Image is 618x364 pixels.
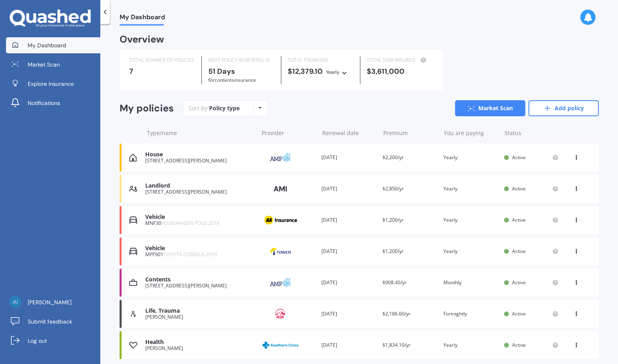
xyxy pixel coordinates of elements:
[367,56,433,64] div: TOTAL SUM INSURED
[443,247,498,255] div: Yearly
[28,99,60,107] span: Notifications
[321,279,376,287] div: [DATE]
[260,306,301,322] img: AIA
[6,333,100,349] a: Log out
[208,67,235,76] b: 51 Days
[288,56,354,64] div: TOTAL PREMIUMS
[163,251,217,258] span: TOYOTA COROLLA 2019
[288,67,354,76] div: $12,379.10
[321,310,376,318] div: [DATE]
[129,216,137,224] img: Vehicle
[28,80,74,88] span: Explore insurance
[6,294,100,310] a: [PERSON_NAME]
[129,154,137,162] img: House
[321,216,376,224] div: [DATE]
[129,56,195,64] div: TOTAL NUMBER OF POLICIES
[260,275,301,290] img: AMP
[189,104,240,112] div: Sort by:
[6,76,100,92] a: Explore insurance
[512,185,526,192] span: Active
[6,57,100,73] a: Market Scan
[504,129,559,137] div: Status
[208,77,256,83] span: for Contents insurance
[443,216,498,224] div: Yearly
[129,279,137,287] img: Contents
[321,341,376,349] div: [DATE]
[321,247,376,255] div: [DATE]
[145,276,254,283] div: Contents
[145,182,254,189] div: Landlord
[321,185,376,193] div: [DATE]
[147,129,255,137] div: Type/name
[321,154,376,162] div: [DATE]
[120,13,165,24] span: My Dashboard
[145,283,254,289] div: [STREET_ADDRESS][PERSON_NAME]
[443,341,498,349] div: Yearly
[120,35,164,43] div: Overview
[443,279,498,287] div: Monthly
[120,103,174,114] div: My policies
[382,185,404,192] span: $2,850/yr
[145,346,254,351] div: [PERSON_NAME]
[129,247,137,255] img: Vehicle
[512,216,526,223] span: Active
[145,245,254,252] div: Vehicle
[260,212,301,228] img: AA
[9,296,21,308] img: b098fd21a97e2103b915261ee479d459
[145,339,254,346] div: Health
[382,154,404,161] span: $2,200/yr
[260,150,301,165] img: AMP
[28,298,71,306] span: [PERSON_NAME]
[260,181,301,196] img: AMI
[6,37,100,53] a: My Dashboard
[145,307,254,314] div: Life, Trauma
[382,310,411,317] span: $2,186.60/yr
[145,158,254,164] div: [STREET_ADDRESS][PERSON_NAME]
[260,244,301,259] img: Tower
[512,310,526,317] span: Active
[161,220,220,226] span: VOLKSWAGEN POLO 2019
[28,317,72,326] span: Submit feedback
[28,41,66,49] span: My Dashboard
[512,279,526,286] span: Active
[145,151,254,158] div: House
[455,100,525,116] a: Market Scan
[208,56,274,64] div: NEXT POLICY RENEWING IN
[512,248,526,255] span: Active
[322,129,376,137] div: Renewal date
[6,313,100,330] a: Submit feedback
[382,248,404,255] span: $1,200/yr
[383,129,437,137] div: Premium
[145,189,254,195] div: [STREET_ADDRESS][PERSON_NAME]
[145,252,254,257] div: MPF901
[382,216,404,223] span: $1,200/yr
[443,154,498,162] div: Yearly
[512,154,526,161] span: Active
[367,67,433,75] div: $3,611,000
[6,95,100,111] a: Notifications
[28,61,60,69] span: Market Scan
[129,67,195,75] div: 7
[443,310,498,318] div: Fortnightly
[28,337,47,345] span: Log out
[129,185,137,193] img: Landlord
[326,68,339,76] div: Yearly
[209,104,240,112] div: Policy type
[529,100,599,116] a: Add policy
[443,185,498,193] div: Yearly
[512,342,526,348] span: Active
[382,279,407,286] span: $908.40/yr
[145,220,254,226] div: MNF30
[129,341,137,349] img: Health
[444,129,498,137] div: You are paying
[129,310,137,318] img: Life
[145,314,254,320] div: [PERSON_NAME]
[260,338,301,353] img: Southern Cross
[262,129,316,137] div: Provider
[382,342,411,348] span: $1,834.10/yr
[145,214,254,220] div: Vehicle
